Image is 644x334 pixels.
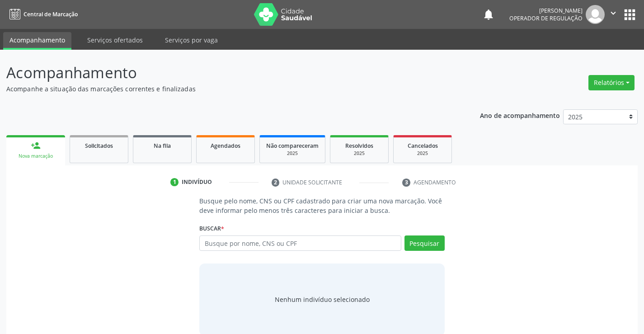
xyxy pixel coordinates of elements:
[509,7,583,14] div: [PERSON_NAME]
[182,178,212,186] div: Indivíduo
[400,150,445,157] div: 2025
[85,142,113,150] span: Solicitados
[211,142,240,150] span: Agendados
[199,196,444,215] p: Busque pelo nome, CNS ou CPF cadastrado para criar uma nova marcação. Você deve informar pelo men...
[6,7,78,22] a: Central de Marcação
[266,150,319,157] div: 2025
[6,84,448,94] p: Acompanhe a situação das marcações correntes e finalizadas
[608,8,618,18] i: 
[509,14,583,22] span: Operador de regulação
[199,221,224,235] label: Buscar
[6,61,448,84] p: Acompanhamento
[337,150,382,157] div: 2025
[588,75,635,90] button: Relatórios
[482,8,495,21] button: notifications
[605,5,622,24] button: 
[275,295,370,304] div: Nenhum indivíduo selecionado
[31,141,41,151] div: person_add
[24,10,78,18] span: Central de Marcação
[408,142,438,150] span: Cancelados
[404,235,445,251] button: Pesquisar
[170,178,179,186] div: 1
[586,5,605,24] img: img
[480,109,560,121] p: Ano de acompanhamento
[3,32,71,50] a: Acompanhamento
[199,235,401,251] input: Busque por nome, CNS ou CPF
[81,32,149,48] a: Serviços ofertados
[13,153,59,160] div: Nova marcação
[266,142,319,150] span: Não compareceram
[345,142,373,150] span: Resolvidos
[159,32,224,48] a: Serviços por vaga
[154,142,171,150] span: Na fila
[622,7,638,23] button: apps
